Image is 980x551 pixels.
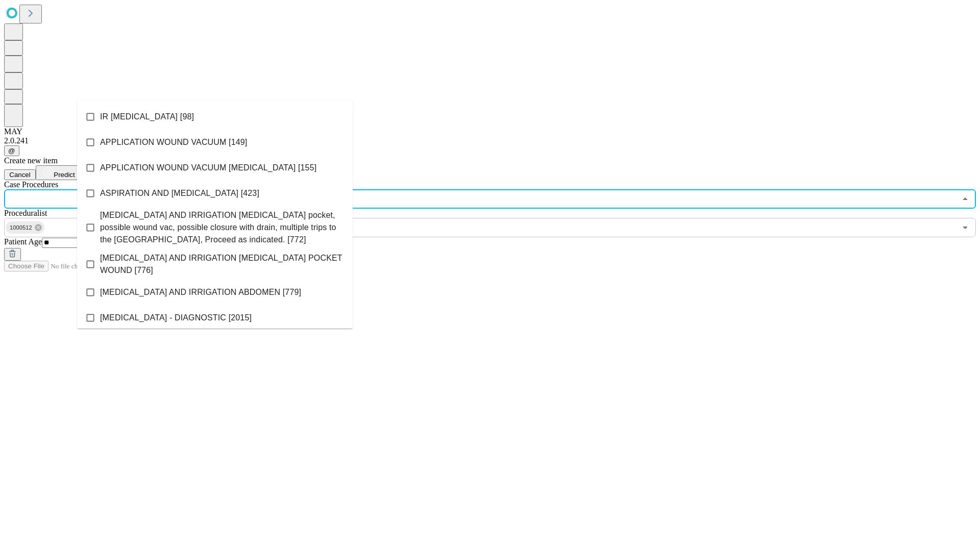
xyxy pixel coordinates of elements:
button: Predict [36,165,83,180]
span: 1000512 [6,222,36,234]
span: Predict [54,171,75,179]
button: Open [958,220,972,235]
span: [MEDICAL_DATA] - DIAGNOSTIC [2015] [100,312,252,324]
span: APPLICATION WOUND VACUUM [149] [100,136,247,148]
span: Proceduralist [4,209,47,217]
span: [MEDICAL_DATA] AND IRRIGATION ABDOMEN [779] [100,286,301,298]
span: Cancel [9,171,31,179]
span: @ [8,147,15,155]
span: [MEDICAL_DATA] AND IRRIGATION [MEDICAL_DATA] pocket, possible wound vac, possible closure with dr... [100,209,345,246]
span: Patient Age [4,237,42,246]
button: Close [958,192,972,206]
span: IR [MEDICAL_DATA] [98] [100,111,194,123]
span: APPLICATION WOUND VACUUM [MEDICAL_DATA] [155] [100,162,316,174]
div: 2.0.241 [4,136,976,145]
button: @ [4,145,19,156]
button: Cancel [4,169,36,180]
div: 1000512 [6,221,44,234]
span: ASPIRATION AND [MEDICAL_DATA] [423] [100,187,259,199]
div: MAY [4,127,976,136]
span: [MEDICAL_DATA] AND IRRIGATION [MEDICAL_DATA] POCKET WOUND [776] [100,252,345,277]
span: Create new item [4,156,58,165]
span: Scheduled Procedure [4,180,58,189]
